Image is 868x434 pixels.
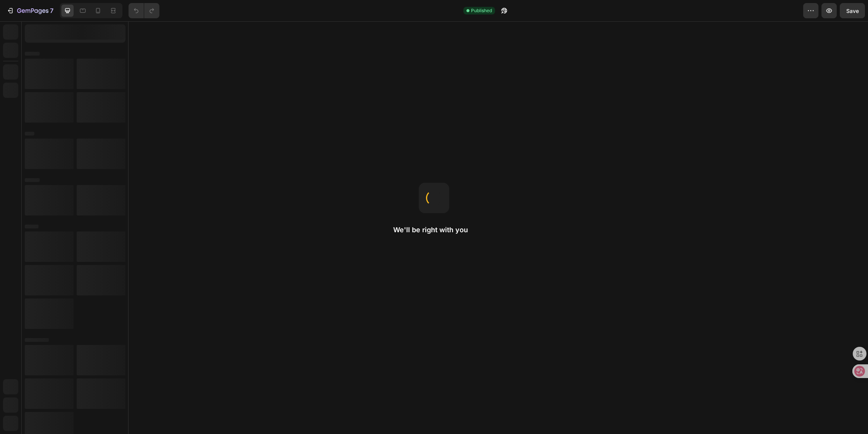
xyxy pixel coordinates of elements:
[846,8,859,14] span: Save
[3,3,57,18] button: 7
[840,3,865,18] button: Save
[50,6,53,15] p: 7
[129,3,159,18] div: Undo/Redo
[393,225,475,235] h2: We'll be right with you
[471,7,492,14] span: Published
